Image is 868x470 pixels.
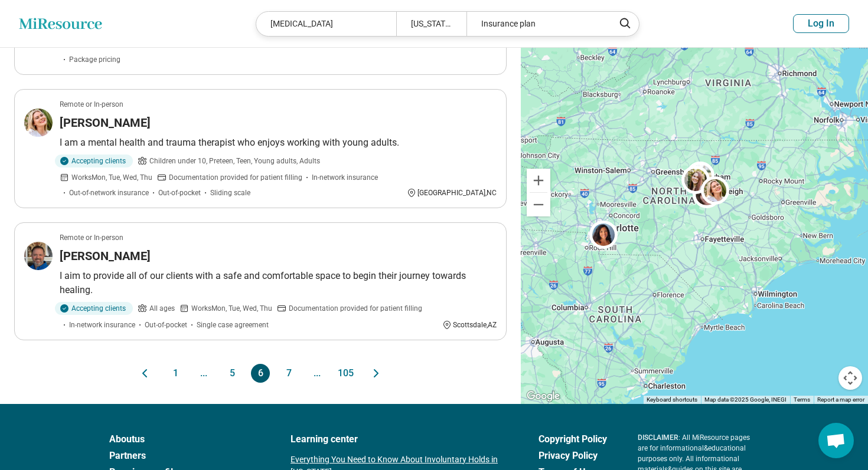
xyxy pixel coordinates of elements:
span: In-network insurance [69,320,135,330]
span: DISCLAIMER [638,433,678,442]
button: Keyboard shortcuts [647,396,697,404]
span: Documentation provided for patient filling [289,303,422,314]
div: [US_STATE] [396,12,466,36]
p: Remote or In-person [60,99,123,110]
a: Privacy Policy [539,449,607,463]
span: Single case agreement [197,320,269,330]
span: ... [194,364,213,383]
button: Previous page [138,364,152,383]
h3: [PERSON_NAME] [60,114,151,131]
span: Out-of-pocket [145,320,187,330]
span: Sliding scale [210,188,250,198]
button: 1 [166,364,185,383]
span: Out-of-pocket [158,188,201,198]
div: Accepting clients [55,155,133,167]
span: Package pricing [69,54,120,65]
span: Map data ©2025 Google, INEGI [704,396,787,403]
div: Scottsdale , AZ [442,320,497,330]
a: Partners [109,449,260,463]
img: Google [524,389,563,404]
div: [MEDICAL_DATA] [256,12,396,36]
button: Next page [369,364,383,383]
div: Open chat [818,423,854,458]
span: All ages [149,303,175,314]
button: 105 [336,364,355,383]
button: Map camera controls [838,366,862,390]
a: Copyright Policy [539,432,607,446]
span: Children under 10, Preteen, Teen, Young adults, Adults [149,156,320,166]
p: I am a mental health and trauma therapist who enjoys working with young adults. [60,136,497,150]
a: Open this area in Google Maps (opens a new window) [524,389,563,404]
span: In-network insurance [312,172,378,183]
p: Remote or In-person [60,232,123,243]
button: 5 [223,364,242,383]
a: Learning center [291,432,508,446]
button: 7 [279,364,298,383]
a: Aboutus [109,432,260,446]
div: Insurance plan [466,12,606,36]
a: Report a map error [817,396,864,403]
span: ... [308,364,327,383]
h3: [PERSON_NAME] [60,248,151,264]
button: Zoom out [527,193,550,216]
button: Log In [793,14,849,33]
span: Documentation provided for patient filling [169,172,302,183]
button: Zoom in [527,169,550,192]
a: Terms (opens in new tab) [794,396,810,403]
button: 6 [251,364,270,383]
span: Out-of-network insurance [69,188,149,198]
span: Works Mon, Tue, Wed, Thu [71,172,152,183]
p: I aim to provide all of our clients with a safe and comfortable space to begin their journey towa... [60,269,497,297]
span: Works Mon, Tue, Wed, Thu [191,303,272,314]
div: Accepting clients [55,302,133,315]
div: [GEOGRAPHIC_DATA] , NC [407,188,497,198]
